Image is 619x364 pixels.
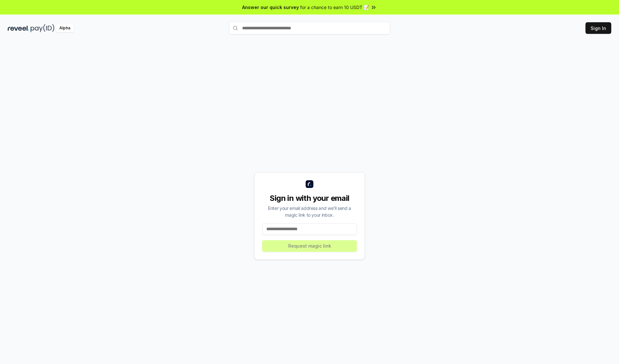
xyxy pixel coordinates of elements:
img: reveel_dark [8,24,29,32]
img: logo_small [306,180,313,188]
img: pay_id [31,24,54,32]
div: Alpha [56,24,74,32]
div: Sign in with your email [262,193,357,203]
button: Sign In [585,22,611,34]
span: for a chance to earn 10 USDT 📝 [300,4,369,11]
span: Answer our quick survey [242,4,299,11]
div: Enter your email address and we’ll send a magic link to your inbox. [262,205,357,218]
